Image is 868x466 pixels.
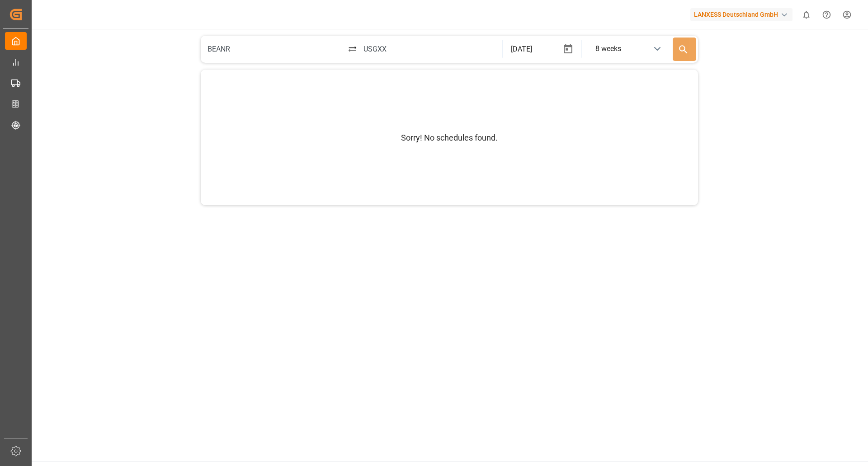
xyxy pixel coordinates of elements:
button: LANXESS Deutschland GmbH [690,6,796,23]
p: Sorry! No schedules found. [401,132,498,144]
button: Help Center [816,5,837,25]
button: show 0 new notifications [796,5,816,25]
div: 8 weeks [595,43,621,54]
button: Search [673,38,696,61]
input: City / Port of departure [203,38,345,60]
input: City / Port of arrival [358,38,500,60]
div: LANXESS Deutschland GmbH [690,8,793,21]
